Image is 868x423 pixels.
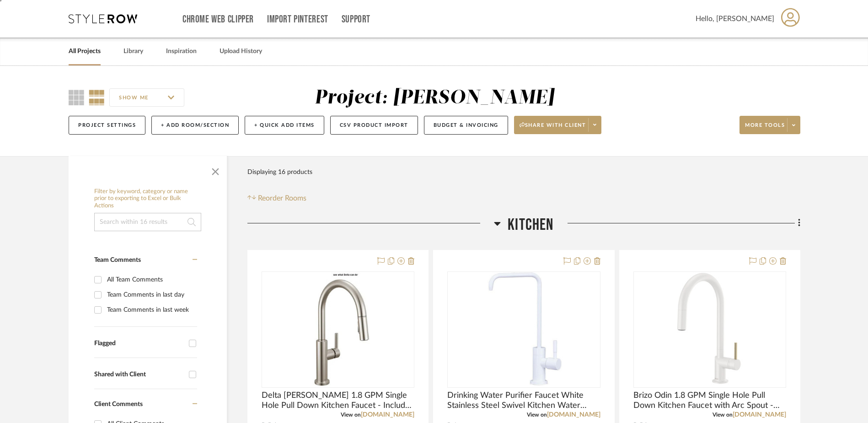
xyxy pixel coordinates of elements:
a: Import Pinterest [267,16,328,23]
button: Budget & Invoicing [424,116,508,135]
button: + Add Room/Section [151,116,239,135]
span: Brizo Odin 1.8 GPM Single Hole Pull Down Kitchen Faucet with Arc Spout - Less Handle [633,390,786,411]
button: CSV Product Import [330,116,418,135]
a: Upload History [220,45,262,58]
span: Delta [PERSON_NAME] 1.8 GPM Single Hole Pull Down Kitchen Faucet - Includes Escutcheon [262,390,414,411]
span: Client Comments [94,401,143,407]
span: Kitchen [508,215,553,235]
a: [DOMAIN_NAME] [547,412,600,418]
span: Reorder Rooms [258,193,306,204]
div: Displaying 16 products [247,163,312,181]
span: View on [713,412,733,418]
div: Team Comments in last day [107,287,195,302]
button: Close [206,161,225,179]
a: Inspiration [166,45,197,58]
span: Hello, [PERSON_NAME] [696,13,774,24]
div: Team Comments in last week [107,303,195,317]
a: [DOMAIN_NAME] [361,412,414,418]
div: Project: [PERSON_NAME] [315,88,554,108]
button: More tools [739,116,800,134]
a: [DOMAIN_NAME] [733,412,786,418]
button: Share with client [514,116,602,134]
img: Brizo Odin 1.8 GPM Single Hole Pull Down Kitchen Faucet with Arc Spout - Less Handle [661,272,758,387]
div: All Team Comments [107,272,195,287]
span: More tools [745,122,785,136]
button: + Quick Add Items [245,116,324,135]
button: Reorder Rooms [247,193,306,204]
span: Share with client [520,122,586,136]
div: Flagged [94,340,184,347]
img: Delta Nicoli 1.8 GPM Single Hole Pull Down Kitchen Faucet - Includes Escutcheon [300,272,376,387]
img: Drinking Water Purifier Faucet White Stainless Steel Swivel Kitchen Water Filter Faucet-B [479,272,569,387]
a: All Projects [69,45,101,58]
div: Shared with Client [94,371,184,379]
h6: Filter by keyword, category or name prior to exporting to Excel or Bulk Actions [94,188,201,210]
a: Support [342,16,370,23]
span: Team Comments [94,257,141,263]
button: Project Settings [69,116,145,135]
span: View on [527,412,547,418]
span: Drinking Water Purifier Faucet White Stainless Steel Swivel Kitchen Water Filter Faucet-B [447,390,600,411]
input: Search within 16 results [94,213,201,231]
span: View on [341,412,361,418]
a: Library [123,45,143,58]
a: Chrome Web Clipper [182,16,254,23]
